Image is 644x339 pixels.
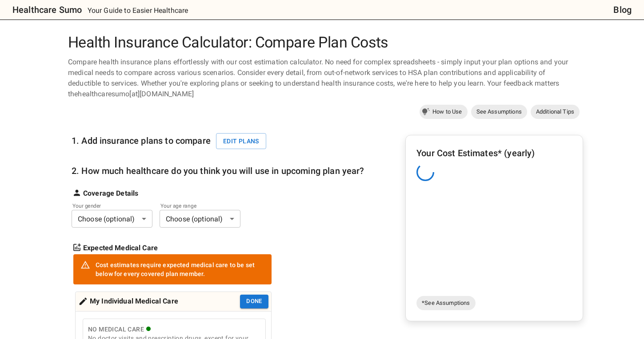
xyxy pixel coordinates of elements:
[471,107,527,116] span: See Assumptions
[420,105,468,119] a: How to Use
[64,34,580,51] h1: Health Insurance Calculator: Compare Plan Costs
[72,164,364,178] h6: 2. How much healthcare do you think you will use in upcoming plan year?
[416,299,475,307] span: *See Assumptions
[160,210,240,228] div: Choose (optional)
[613,3,632,17] a: Blog
[427,107,468,116] span: How to Use
[471,105,527,119] a: See Assumptions
[72,133,272,150] h6: 1. Add insurance plans to compare
[83,243,158,253] strong: Expected Medical Care
[216,133,266,150] button: Edit plans
[5,3,82,17] a: Healthcare Sumo
[72,202,140,209] label: Your gender
[416,146,572,160] h6: Your Cost Estimates* (yearly)
[96,257,264,282] div: Cost estimates require expected medical care to be set below for every covered plan member.
[12,3,82,17] h6: Healthcare Sumo
[416,296,475,310] a: *See Assumptions
[78,295,178,308] div: My Individual Medical Care
[88,324,260,335] div: No Medical Care
[72,210,152,228] div: Choose (optional)
[64,57,580,99] div: Compare health insurance plans effortlessly with our cost estimation calculator. No need for comp...
[240,295,268,308] button: Done
[531,105,580,119] a: Additional Tips
[88,5,188,16] p: Your Guide to Easier Healthcare
[160,202,228,209] label: Your age range
[531,107,580,116] span: Additional Tips
[83,188,138,199] strong: Coverage Details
